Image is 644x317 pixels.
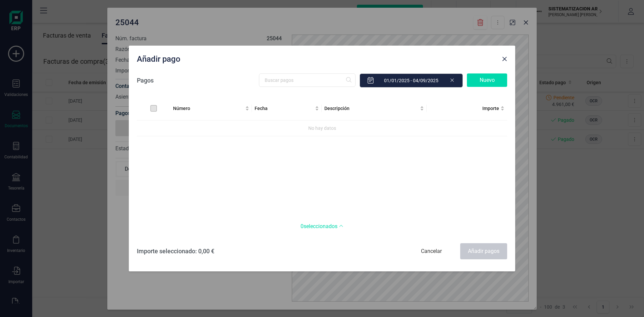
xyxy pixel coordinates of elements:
span: Número [173,105,244,112]
input: Buscar pagos [259,73,356,87]
button: Close [499,54,510,64]
div: Nuevo [467,73,507,87]
span: Fecha [255,105,314,112]
div: Añadir pago [134,51,499,64]
div: Ver los seleccionados [137,215,507,235]
input: 01/01/2025 - 04/09/2025 [360,73,463,88]
span: 0 seleccionados [301,222,343,230]
span: Descripción [324,105,419,112]
span: Importe seleccionado: 0,00 € [137,247,214,256]
div: No hay datos [140,124,504,132]
div: Añadir pagos [460,243,507,259]
span: Importe [429,105,499,112]
p: Pagos [137,76,154,85]
div: Cancelar [408,243,455,259]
